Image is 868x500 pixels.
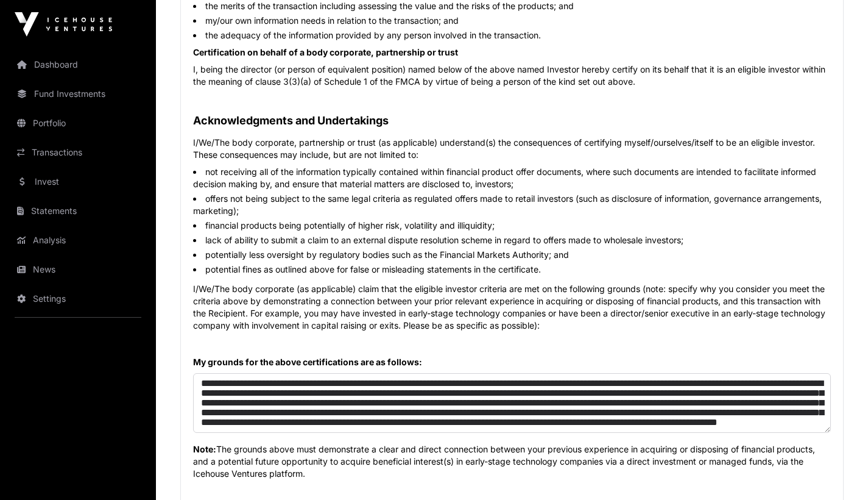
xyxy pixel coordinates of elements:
a: Fund Investments [10,80,146,107]
strong: Certification on behalf of a body corporate, partnership or trust [193,47,458,57]
p: I/We/The body corporate, partnership or trust (as applicable) understand(s) the consequences of c... [193,137,831,161]
label: My grounds for the above certifications are as follows: [193,356,831,368]
a: Settings [10,285,146,312]
iframe: Chat Widget [807,441,868,500]
li: potentially less oversight by regulatory bodies such as the Financial Markets Authority; and [193,249,831,261]
li: offers not being subject to the same legal criteria as regulated offers made to retail investors ... [193,193,831,217]
img: Icehouse Ventures Logo [15,12,112,37]
a: Statements [10,198,146,224]
li: the adequacy of the information provided by any person involved in the transaction. [193,29,831,41]
li: financial products being potentially of higher risk, volatility and illiquidity; [193,220,831,232]
p: I/We/The body corporate (as applicable) claim that the eligible investor criteria are met on the ... [193,283,831,332]
a: Portfolio [10,110,146,137]
a: Analysis [10,227,146,254]
strong: Note: [193,444,216,454]
li: my/our own information needs in relation to the transaction; and [193,15,831,27]
li: not receiving all of the information typically contained within financial product offer documents... [193,166,831,190]
h2: Acknowledgments and Undertakings [193,112,831,129]
a: News [10,256,146,283]
a: Transactions [10,139,146,166]
a: Dashboard [10,51,146,78]
li: lack of ability to submit a claim to an external dispute resolution scheme in regard to offers ma... [193,234,831,246]
p: I, being the director (or person of equivalent position) named below of the above named Investor ... [193,63,831,88]
a: Invest [10,168,146,195]
li: potential fines as outlined above for false or misleading statements in the certificate. [193,263,831,276]
p: The grounds above must demonstrate a clear and direct connection between your previous experience... [193,436,831,480]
